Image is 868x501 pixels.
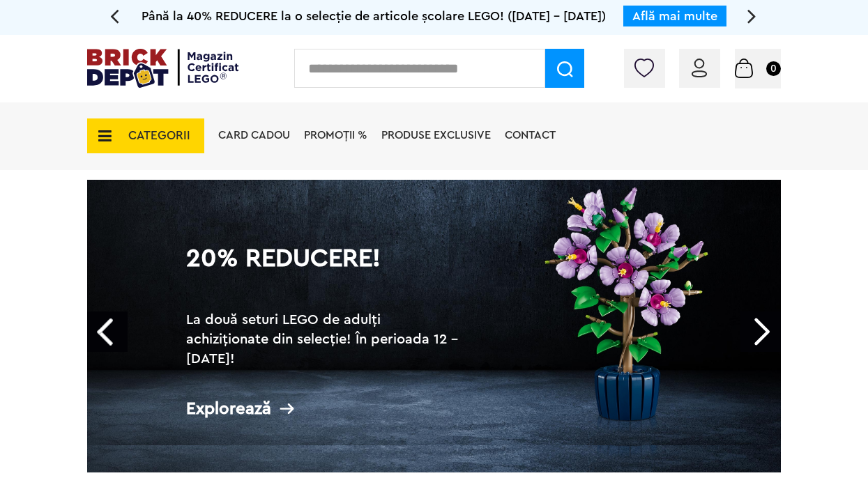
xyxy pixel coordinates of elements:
h1: 20% Reducere! [186,246,465,296]
a: PROMOȚII % [304,130,367,141]
a: Contact [505,130,556,141]
span: CATEGORII [128,130,190,141]
span: Până la 40% REDUCERE la o selecție de articole școlare LEGO! ([DATE] - [DATE]) [142,10,606,22]
a: Next [740,311,781,352]
a: Află mai multe [632,10,717,22]
h2: La două seturi LEGO de adulți achiziționate din selecție! În perioada 12 - [DATE]! [186,310,465,369]
a: Produse exclusive [381,130,491,141]
div: Explorează [186,400,465,417]
a: Prev [87,311,128,352]
a: 20% Reducere!La două seturi LEGO de adulți achiziționate din selecție! În perioada 12 - [DATE]!Ex... [87,180,781,472]
small: 0 [766,61,781,76]
a: Card Cadou [218,130,290,141]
